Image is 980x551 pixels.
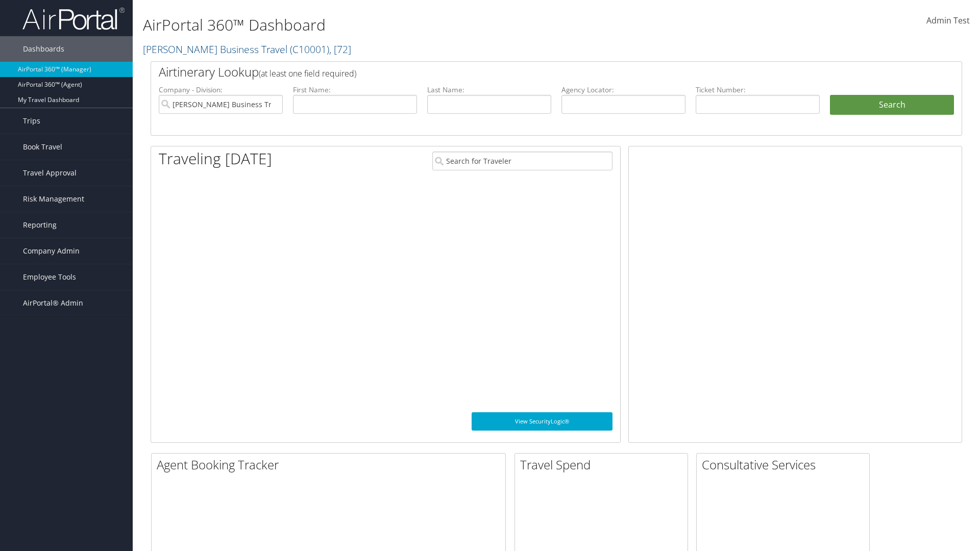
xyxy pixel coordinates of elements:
[520,456,688,473] h2: Travel Spend
[702,456,869,473] h2: Consultative Services
[23,134,62,160] span: Book Travel
[23,160,77,186] span: Travel Approval
[472,412,612,431] a: View SecurityLogic®
[293,85,417,95] label: First Name:
[159,85,283,95] label: Company - Division:
[259,68,356,79] span: (at least one field required)
[830,95,954,115] button: Search
[23,238,80,264] span: Company Admin
[23,264,76,290] span: Employee Tools
[926,15,970,26] span: Admin Test
[159,63,887,81] h2: Airtinerary Lookup
[143,42,351,56] a: [PERSON_NAME] Business Travel
[696,85,820,95] label: Ticket Number:
[159,148,272,169] h1: Traveling [DATE]
[23,212,57,238] span: Reporting
[23,36,64,62] span: Dashboards
[329,42,351,56] span: , [ 72 ]
[432,152,612,170] input: Search for Traveler
[157,456,505,473] h2: Agent Booking Tracker
[561,85,685,95] label: Agency Locator:
[23,186,84,212] span: Risk Management
[427,85,551,95] label: Last Name:
[22,7,125,31] img: airportal-logo.png
[143,14,694,36] h1: AirPortal 360™ Dashboard
[926,5,970,37] a: Admin Test
[23,108,40,134] span: Trips
[290,42,329,56] span: ( C10001 )
[23,290,83,316] span: AirPortal® Admin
